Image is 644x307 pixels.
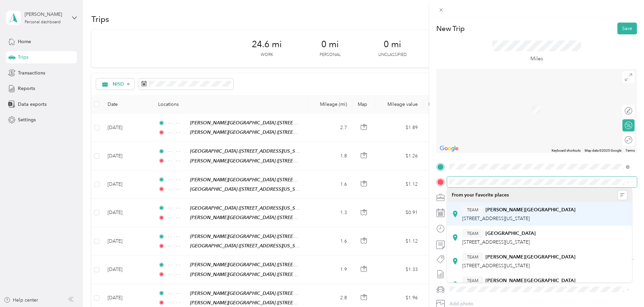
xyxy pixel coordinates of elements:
span: [STREET_ADDRESS][US_STATE] [462,216,530,221]
span: [STREET_ADDRESS][US_STATE] [462,239,530,245]
span: TEAM [467,207,478,213]
strong: [PERSON_NAME][GEOGRAPHIC_DATA] [486,254,576,260]
button: Save [617,23,637,34]
p: Miles [530,55,543,63]
p: New Trip [436,24,465,33]
button: TEAM [462,253,483,261]
button: TEAM [462,229,483,238]
span: TEAM [467,231,478,237]
button: TEAM [462,206,483,214]
a: Open this area in Google Maps (opens a new window) [438,144,460,153]
button: TEAM [462,276,483,285]
span: [STREET_ADDRESS][US_STATE] [462,263,530,269]
span: From your Favorite places [452,192,509,198]
img: Google [438,144,460,153]
iframe: Everlance-gr Chat Button Frame [606,269,644,307]
span: Map data ©2025 Google [585,149,621,152]
strong: [PERSON_NAME][GEOGRAPHIC_DATA] [486,278,576,284]
button: Keyboard shortcuts [552,148,581,153]
span: TEAM [467,254,478,260]
strong: [PERSON_NAME][GEOGRAPHIC_DATA] [486,207,576,213]
span: TEAM [467,278,478,284]
strong: [GEOGRAPHIC_DATA] [486,231,536,237]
